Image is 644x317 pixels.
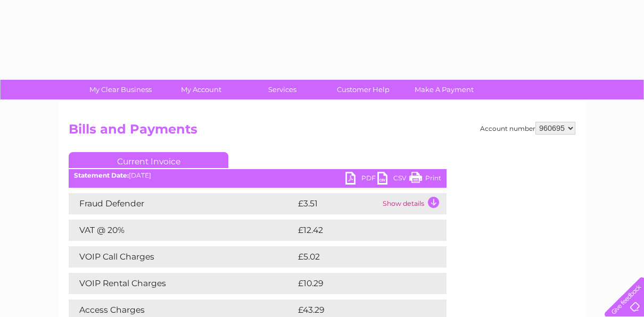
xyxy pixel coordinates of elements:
div: [DATE] [69,172,447,179]
h2: Bills and Payments [69,122,575,142]
a: Current Invoice [69,152,228,168]
td: Fraud Defender [69,193,295,214]
a: Customer Help [319,80,407,99]
a: Services [238,80,326,99]
a: My Account [158,80,245,99]
a: My Clear Business [77,80,164,99]
td: £10.29 [295,273,424,294]
td: VOIP Rental Charges [69,273,295,294]
td: Show details [380,193,447,214]
b: Statement Date: [74,171,129,179]
td: VOIP Call Charges [69,246,295,268]
a: Print [409,172,441,187]
td: £12.42 [295,220,424,241]
td: VAT @ 20% [69,220,295,241]
a: CSV [377,172,409,187]
a: Make A Payment [400,80,488,99]
a: PDF [345,172,377,187]
td: £5.02 [295,246,422,268]
div: Account number [480,122,575,135]
td: £3.51 [295,193,380,214]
